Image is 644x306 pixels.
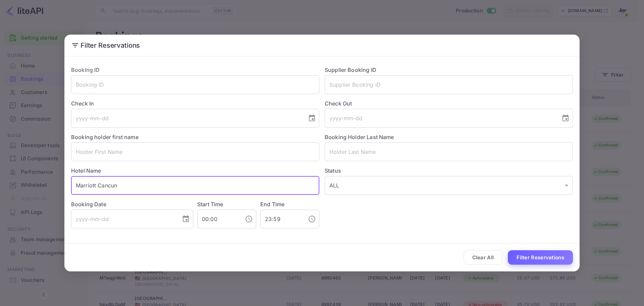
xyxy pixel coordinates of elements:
[260,201,284,208] label: End Time
[71,176,319,195] input: Hotel Name
[325,134,394,140] label: Booking Holder Last Name
[325,109,556,128] input: yyyy-mm-dd
[242,212,256,226] button: Choose time, selected time is 12:00 AM
[71,210,176,228] input: yyyy-mm-dd
[325,67,376,73] label: Supplier Booking ID
[71,67,100,73] label: Booking ID
[197,210,239,228] input: hh:mm
[305,112,319,125] button: Choose date
[71,200,193,208] label: Booking Date
[71,142,319,161] input: Holder First Name
[508,250,573,265] button: Filter Reservations
[260,210,303,228] input: hh:mm
[325,75,573,94] input: Supplier Booking ID
[64,35,580,56] h2: Filter Reservations
[325,176,573,195] div: ALL
[325,167,573,175] label: Status
[71,75,319,94] input: Booking ID
[325,142,573,161] input: Holder Last Name
[559,112,572,125] button: Choose date
[464,250,503,265] button: Clear All
[197,201,223,208] label: Start Time
[305,212,319,226] button: Choose time, selected time is 11:59 PM
[71,109,303,128] input: yyyy-mm-dd
[325,99,573,107] label: Check Out
[71,99,319,107] label: Check In
[71,167,101,174] label: Hotel Name
[71,134,139,140] label: Booking holder first name
[179,212,193,226] button: Choose date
